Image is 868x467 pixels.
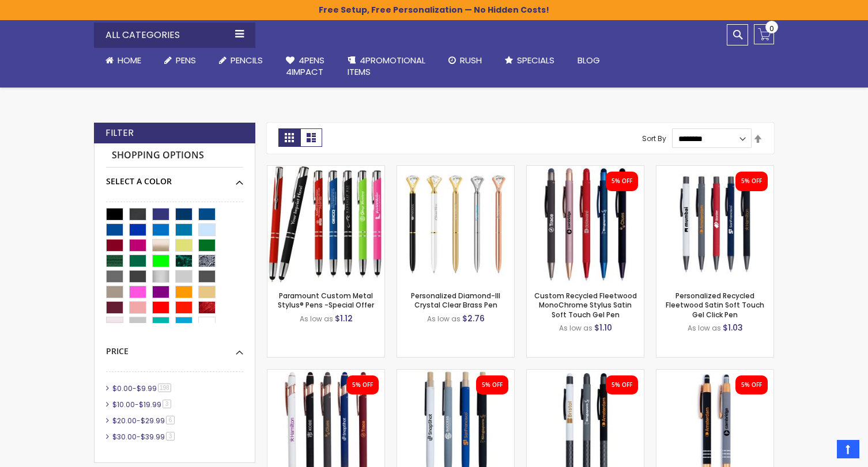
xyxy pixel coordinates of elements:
[300,314,333,324] span: As low as
[118,54,141,66] span: Home
[397,165,514,175] a: Personalized Diamond-III Crystal Clear Brass Pen
[158,384,171,392] span: 198
[137,384,157,393] span: $9.99
[112,416,137,426] span: $20.00
[141,416,165,426] span: $29.99
[754,24,774,44] a: 0
[110,400,175,409] a: $10.00-$19.993
[642,134,666,143] label: Sort By
[517,54,554,66] span: Specials
[278,128,300,147] strong: Grid
[578,54,600,66] span: Blog
[267,165,384,175] a: Paramount Custom Metal Stylus® Pens -Special Offer
[274,48,336,85] a: 4Pens4impact
[112,384,133,393] span: $0.00
[397,166,514,283] img: Personalized Diamond-III Crystal Clear Brass Pen
[110,416,179,426] a: $20.00-$29.996
[112,432,137,442] span: $30.00
[278,291,374,310] a: Paramount Custom Metal Stylus® Pens -Special Offer
[139,400,161,409] span: $19.99
[94,48,153,73] a: Home
[723,322,743,333] span: $1.03
[110,432,179,442] a: $30.00-$39.993
[106,337,243,357] div: Price
[527,165,644,175] a: Custom Recycled Fleetwood MonoChrome Stylus Satin Soft Touch Gel Pen
[493,48,566,73] a: Specials
[769,23,774,34] span: 0
[397,369,514,379] a: Eco-Friendly Aluminum Bali Satin Soft Touch Gel Click Pen
[112,400,135,409] span: $10.00
[482,381,503,389] div: 5% OFF
[462,313,485,324] span: $2.76
[352,381,373,389] div: 5% OFF
[336,48,437,85] a: 4PROMOTIONALITEMS
[106,143,243,168] strong: Shopping Options
[666,291,764,319] a: Personalized Recycled Fleetwood Satin Soft Touch Gel Click Pen
[527,369,644,379] a: Custom Recycled Fleetwood Stylus Satin Soft Touch Gel Click Pen
[527,166,644,283] img: Custom Recycled Fleetwood MonoChrome Stylus Satin Soft Touch Gel Pen
[594,322,612,333] span: $1.10
[741,381,762,389] div: 5% OFF
[566,48,612,73] a: Blog
[110,384,175,393] a: $0.00-$9.99198
[534,291,637,319] a: Custom Recycled Fleetwood MonoChrome Stylus Satin Soft Touch Gel Pen
[688,323,721,333] span: As low as
[106,168,243,187] div: Select A Color
[267,166,384,283] img: Paramount Custom Metal Stylus® Pens -Special Offer
[559,323,592,333] span: As low as
[207,48,274,73] a: Pencils
[267,369,384,379] a: Custom Lexi Rose Gold Stylus Soft Touch Recycled Aluminum Pen
[176,54,196,66] span: Pens
[163,400,171,408] span: 3
[612,177,632,185] div: 5% OFF
[94,22,255,48] div: All Categories
[656,165,773,175] a: Personalized Recycled Fleetwood Satin Soft Touch Gel Click Pen
[437,48,493,73] a: Rush
[427,314,461,324] span: As low as
[741,177,762,185] div: 5% OFF
[231,54,263,66] span: Pencils
[348,54,425,78] span: 4PROMOTIONAL ITEMS
[656,369,773,379] a: Personalized Copper Penny Stylus Satin Soft Touch Click Metal Pen
[656,166,773,283] img: Personalized Recycled Fleetwood Satin Soft Touch Gel Click Pen
[166,416,175,424] span: 6
[773,436,868,467] iframe: Google Customer Reviews
[612,381,632,389] div: 5% OFF
[153,48,207,73] a: Pens
[460,54,482,66] span: Rush
[286,54,324,78] span: 4Pens 4impact
[166,432,175,441] span: 3
[141,432,165,442] span: $39.99
[335,313,353,324] span: $1.12
[411,291,500,310] a: Personalized Diamond-III Crystal Clear Brass Pen
[105,127,134,139] strong: Filter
